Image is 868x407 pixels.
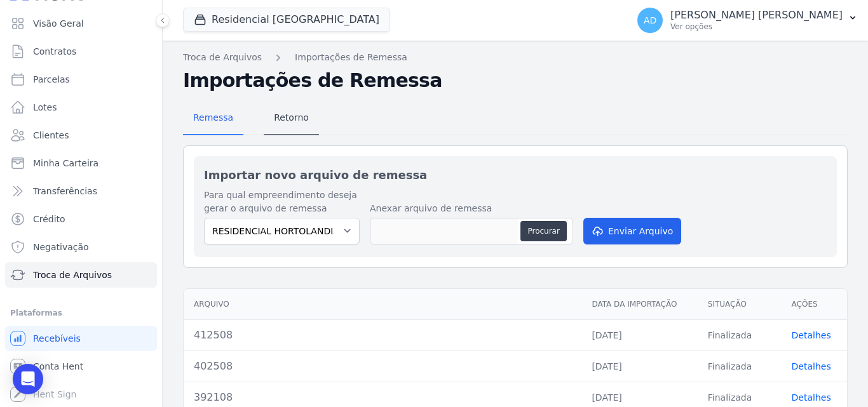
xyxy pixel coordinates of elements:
a: Recebíveis [5,326,157,351]
span: Parcelas [33,73,70,86]
div: 392108 [194,390,571,405]
a: Detalhes [792,330,831,340]
td: Finalizada [698,319,782,350]
td: [DATE] [581,350,697,382]
a: Crédito [5,206,157,232]
a: Retorno [264,102,319,135]
a: Minha Carteira [5,150,157,176]
th: Situação [698,289,782,320]
span: Visão Geral [33,17,84,30]
button: AD [PERSON_NAME] [PERSON_NAME] Ver opções [627,3,868,38]
button: Residencial [GEOGRAPHIC_DATA] [183,8,390,32]
span: Recebíveis [33,332,81,345]
button: Enviar Arquivo [583,218,681,244]
a: Contratos [5,39,157,64]
th: Data da Importação [581,289,697,320]
span: Conta Hent [33,360,83,373]
span: Retorno [266,105,316,130]
td: [DATE] [581,319,697,350]
a: Importações de Remessa [295,51,407,64]
div: Plataformas [10,305,152,321]
a: Detalhes [792,392,831,403]
a: Detalhes [792,361,831,371]
td: Finalizada [698,350,782,382]
div: 412508 [194,328,571,343]
span: Negativação [33,241,89,253]
th: Ações [782,289,847,320]
span: AD [644,16,656,25]
div: Open Intercom Messenger [13,364,43,394]
p: [PERSON_NAME] [PERSON_NAME] [670,9,843,22]
a: Negativação [5,234,157,260]
a: Clientes [5,123,157,148]
span: Contratos [33,45,76,58]
span: Clientes [33,129,69,142]
span: Minha Carteira [33,157,98,170]
nav: Tab selector [183,102,319,135]
div: 402508 [194,359,571,374]
h2: Importar novo arquivo de remessa [204,166,827,183]
a: Parcelas [5,67,157,92]
a: Lotes [5,95,157,120]
a: Transferências [5,178,157,204]
span: Troca de Arquivos [33,269,112,281]
label: Para qual empreendimento deseja gerar o arquivo de remessa [204,189,360,215]
span: Crédito [33,213,65,225]
th: Arquivo [184,289,581,320]
a: Remessa [183,102,243,135]
span: Lotes [33,101,57,114]
a: Troca de Arquivos [5,262,157,288]
nav: Breadcrumb [183,51,848,64]
a: Troca de Arquivos [183,51,262,64]
span: Transferências [33,185,97,197]
p: Ver opções [670,22,843,32]
h2: Importações de Remessa [183,69,848,92]
label: Anexar arquivo de remessa [370,202,573,215]
span: Remessa [186,105,241,130]
a: Visão Geral [5,11,157,36]
a: Conta Hent [5,354,157,379]
button: Procurar [520,221,566,241]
